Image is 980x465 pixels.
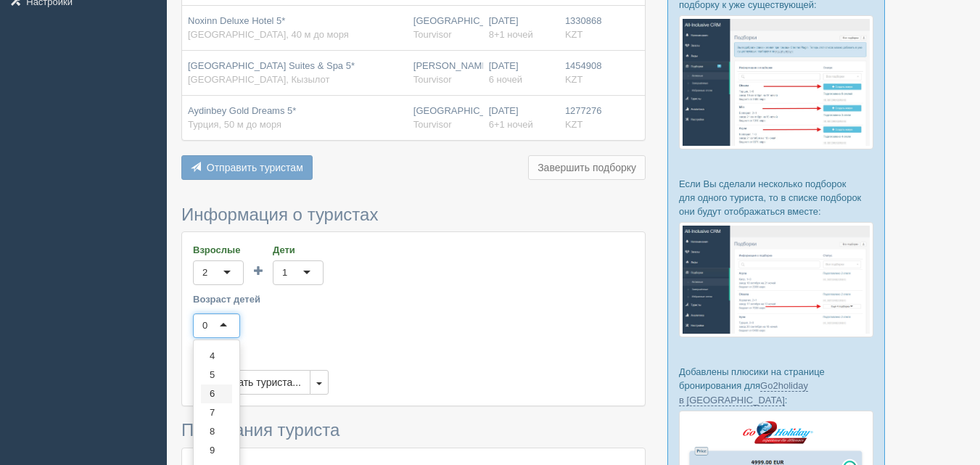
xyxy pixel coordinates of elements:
div: 7 [201,403,232,422]
span: Турция, 50 м до моря [188,119,281,130]
span: 8+1 ночей [489,29,533,40]
span: Aydinbey Gold Dreams 5* [188,105,296,116]
a: Go2holiday в [GEOGRAPHIC_DATA] [679,380,808,406]
div: [DATE] [489,104,553,131]
span: Пожелания туриста [181,420,339,440]
span: KZT [565,119,583,130]
span: [GEOGRAPHIC_DATA], 40 м до моря [188,29,349,40]
label: Взрослые [193,243,244,257]
div: 4 [201,347,232,366]
span: 1277276 [565,105,602,116]
div: 5 [201,366,232,384]
button: Завершить подборку [528,155,646,180]
div: [GEOGRAPHIC_DATA] [413,15,477,41]
div: 9 [201,441,232,460]
span: Noxinn Deluxe Hotel 5* [188,15,285,26]
div: [GEOGRAPHIC_DATA] [413,104,477,131]
label: Дети [273,243,324,257]
label: Заказчик [193,353,634,366]
span: [GEOGRAPHIC_DATA] Suites & Spa 5* [188,60,355,71]
span: 1454908 [565,60,602,71]
h3: Информация о туристах [181,205,646,224]
button: Выбрать туриста... [193,370,310,395]
span: Отправить туристам [207,162,303,173]
button: Отправить туристам [181,155,313,180]
span: 6+1 ночей [489,119,533,130]
label: Возраст детей [193,292,634,306]
img: %D0%BF%D0%BE%D0%B4%D0%B1%D0%BE%D1%80%D0%BA%D0%B0-%D1%82%D1%83%D1%80%D0%B8%D1%81%D1%82%D1%83-%D1%8... [679,15,873,149]
div: 8 [201,422,232,441]
p: Если Вы сделали несколько подборок для одного туриста, то в списке подборок они будут отображатьс... [679,177,873,218]
span: 1330868 [565,15,602,26]
span: 6 ночей [489,74,522,85]
img: %D0%BF%D0%BE%D0%B4%D0%B1%D0%BE%D1%80%D0%BA%D0%B8-%D0%B3%D1%80%D1%83%D0%BF%D0%BF%D0%B0-%D1%81%D1%8... [679,222,873,337]
div: 1 [282,266,287,280]
div: [DATE] [489,15,553,41]
span: Tourvisor [413,119,452,130]
div: 6 [201,384,232,403]
span: Tourvisor [413,74,452,85]
div: 0 [202,318,207,333]
div: [PERSON_NAME] [413,59,477,86]
span: Tourvisor [413,29,452,40]
p: Добавлены плюсики на странице бронирования для : [679,365,873,406]
div: 2 [202,266,207,280]
span: KZT [565,74,583,85]
span: KZT [565,29,583,40]
div: [DATE] [489,59,553,86]
span: [GEOGRAPHIC_DATA], Кызылот [188,74,329,85]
